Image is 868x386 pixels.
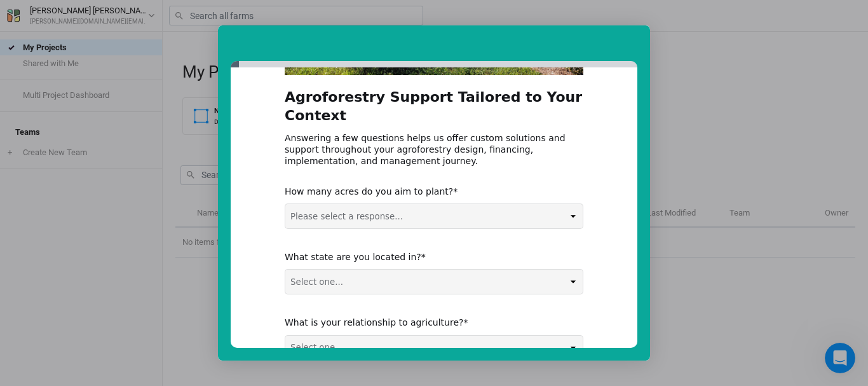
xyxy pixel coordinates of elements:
[285,204,583,228] select: Please select a response...
[285,251,564,263] div: What state are you located in?
[285,186,564,197] div: How many acres do you aim to plant?
[285,88,583,132] h2: Agroforestry Support Tailored to Your Context
[285,270,583,294] select: Select one...
[285,132,583,167] div: Answering a few questions helps us offer custom solutions and support throughout your agroforestr...
[285,317,564,328] div: What is your relationship to agriculture?
[285,336,583,360] select: Select one...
